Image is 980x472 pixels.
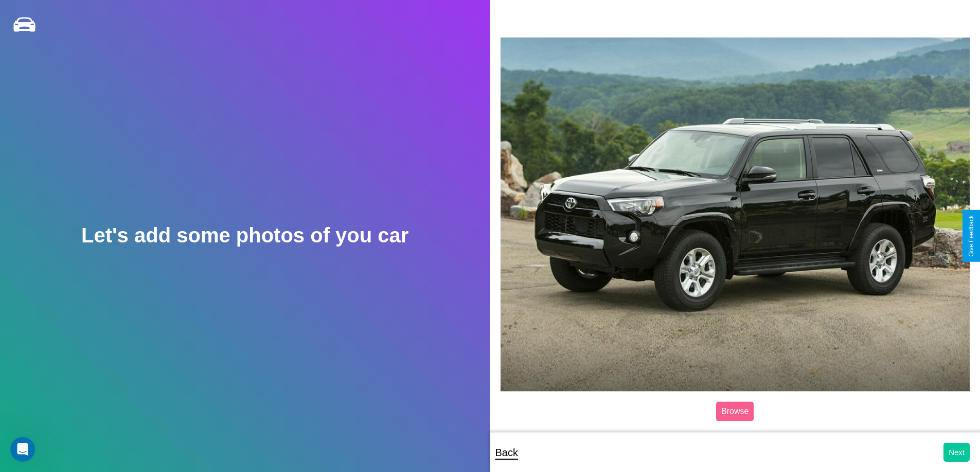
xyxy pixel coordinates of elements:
h2: Let's add some photos of you car [81,224,408,247]
p: Back [495,443,518,462]
div: Give Feedback [968,215,975,257]
iframe: Intercom live chat [10,437,35,462]
button: Next [943,443,970,462]
label: Browse [716,402,754,421]
img: posted [501,37,970,391]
